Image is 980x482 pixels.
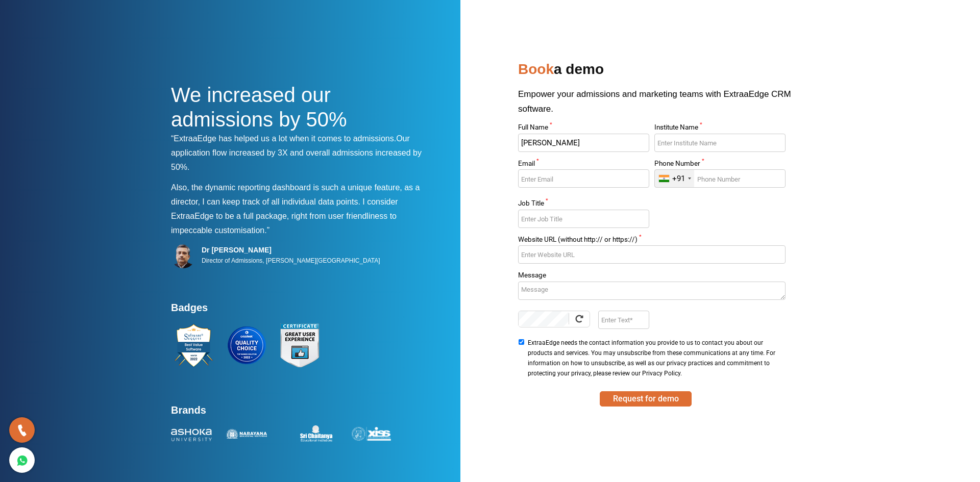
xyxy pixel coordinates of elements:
[654,134,785,152] input: Enter Institute Name
[518,87,809,124] p: Empower your admissions and marketing teams with ExtraaEdge CRM software.
[518,282,785,300] textarea: Message
[518,339,525,345] input: ExtraaEdge needs the contact information you provide to us to contact you about our products and ...
[654,169,785,188] input: Enter Phone Number
[655,170,694,187] div: India (भारत): +91
[518,57,809,87] h2: a demo
[171,404,431,422] h4: Brands
[202,255,380,267] p: Director of Admissions, [PERSON_NAME][GEOGRAPHIC_DATA]
[202,245,380,255] h5: Dr [PERSON_NAME]
[171,301,431,320] h4: Badges
[518,134,649,152] input: Enter Full Name
[171,84,347,131] span: We increased our admissions by 50%
[518,124,649,134] label: Full Name
[171,183,420,206] span: Also, the dynamic reporting dashboard is such a unique feature, as a director, I can keep track o...
[672,174,685,184] div: +91
[518,272,785,282] label: Message
[518,200,649,210] label: Job Title
[518,236,785,246] label: Website URL (without http:// or https://)
[518,169,649,188] input: Enter Email
[528,338,782,378] span: ExtraaEdge needs the contact information you provide to us to contact you about our products and ...
[600,391,692,407] button: SUBMIT
[518,210,649,228] input: Enter Job Title
[171,134,422,171] span: Our application flow increased by 3X and overall admissions increased by 50%.
[518,245,785,264] input: Enter Website URL
[518,160,649,170] label: Email
[171,197,398,235] span: I consider ExtraaEdge to be a full package, right from user friendliness to impeccable customisat...
[171,134,396,143] span: “ExtraaEdge has helped us a lot when it comes to admissions.
[598,311,649,329] input: Enter Text
[518,61,554,77] span: Book
[654,124,785,134] label: Institute Name
[654,160,785,170] label: Phone Number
